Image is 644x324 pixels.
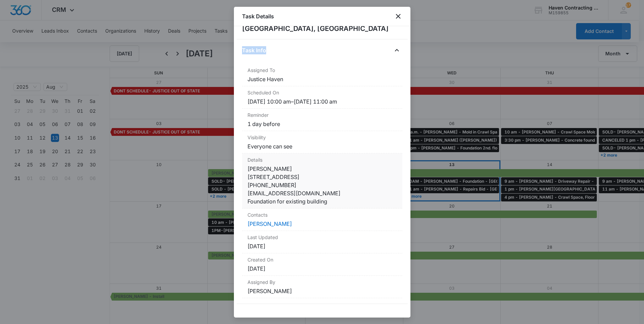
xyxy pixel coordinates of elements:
dd: [DATE] 10:00 am – [DATE] 11:00 am [247,97,397,106]
a: [PERSON_NAME] [247,220,292,227]
dt: Scheduled On [247,89,397,96]
dd: [PERSON_NAME] [STREET_ADDRESS] [PHONE_NUMBER] [EMAIL_ADDRESS][DOMAIN_NAME] Foundation for existin... [247,165,397,205]
dt: Created On [247,256,397,263]
div: Assigned By[PERSON_NAME] [242,276,402,298]
h4: Task Info [242,46,266,54]
div: Scheduled On[DATE] 10:00 am–[DATE] 11:00 am [242,86,402,109]
dd: 1 day before [247,120,397,128]
h1: Task Details [242,12,274,20]
dt: Last Updated [247,234,397,241]
dd: [PERSON_NAME] [247,287,397,295]
dd: [DATE] [247,265,397,273]
div: Reminder1 day before [242,109,402,131]
div: Contacts[PERSON_NAME] [242,209,402,231]
div: Created On[DATE] [242,253,402,276]
button: close [394,12,402,20]
dt: Reminder [247,111,397,119]
dt: Contacts [247,211,397,218]
dd: [DATE] [247,242,397,250]
dd: Everyone can see [247,142,397,150]
dd: Justice Haven [247,75,397,83]
button: Close [391,45,402,56]
div: Assigned ToJustice Haven [242,64,402,86]
dt: Assigned By [247,278,397,286]
div: VisibilityEveryone can see [242,131,402,154]
div: Details[PERSON_NAME] [STREET_ADDRESS] [PHONE_NUMBER] [EMAIL_ADDRESS][DOMAIN_NAME] Foundation for ... [242,154,402,209]
div: Last Updated[DATE] [242,231,402,253]
dt: Details [247,156,397,163]
dt: Assigned To [247,67,397,74]
dt: Visibility [247,134,397,141]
